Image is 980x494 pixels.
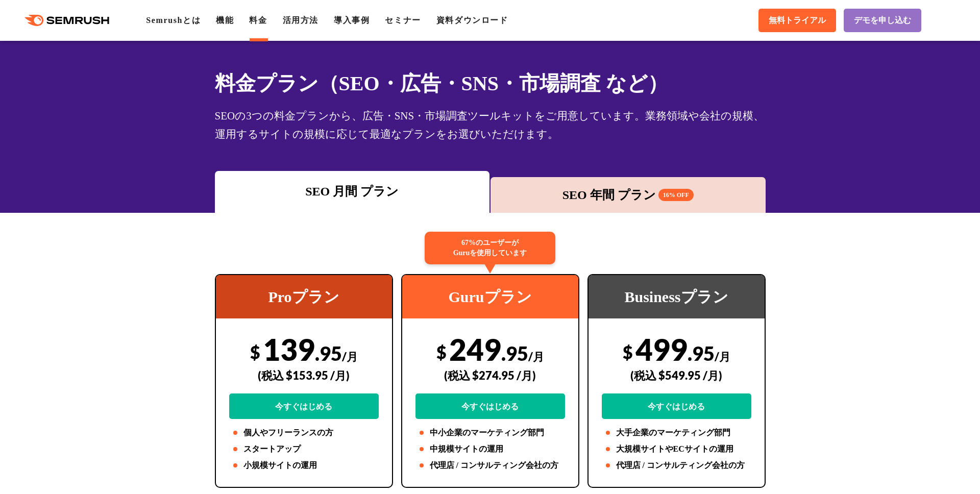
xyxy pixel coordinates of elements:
[402,275,578,318] div: Guruプラン
[844,9,921,32] a: デモを申し込む
[425,232,555,264] div: 67%のユーザーが Guruを使用しています
[602,427,751,439] li: 大手企業のマーケティング部門
[229,331,379,419] div: 139
[602,459,751,472] li: 代理店 / コンサルティング会社の方
[385,16,421,24] a: セミナー
[415,393,565,419] a: 今すぐはじめる
[602,357,751,393] div: (税込 $549.95 /月)
[249,16,267,24] a: 料金
[496,186,761,204] div: SEO 年間 プラン
[216,16,234,24] a: 機能
[342,350,358,363] span: /月
[715,350,730,363] span: /月
[229,443,379,455] li: スタートアップ
[415,331,565,419] div: 249
[769,15,826,26] span: 無料トライアル
[283,16,318,24] a: 活用方法
[688,341,715,365] span: .95
[528,350,544,363] span: /月
[623,341,633,362] span: $
[415,443,565,455] li: 中規模サイトの運用
[220,182,485,201] div: SEO 月間 プラン
[436,16,508,24] a: 資料ダウンロード
[658,189,694,201] span: 16% OFF
[415,459,565,472] li: 代理店 / コンサルティング会社の方
[415,357,565,393] div: (税込 $274.95 /月)
[602,331,751,419] div: 499
[415,427,565,439] li: 中小企業のマーケティング部門
[229,459,379,472] li: 小規模サイトの運用
[589,275,765,318] div: Businessプラン
[216,275,392,318] div: Proプラン
[602,443,751,455] li: 大規模サイトやECサイトの運用
[854,15,911,26] span: デモを申し込む
[229,427,379,439] li: 個人やフリーランスの方
[229,393,379,419] a: 今すぐはじめる
[334,16,370,24] a: 導入事例
[602,393,751,419] a: 今すぐはじめる
[250,341,260,362] span: $
[215,107,766,143] div: SEOの3つの料金プランから、広告・SNS・市場調査ツールキットをご用意しています。業務領域や会社の規模、運用するサイトの規模に応じて最適なプランをお選びいただけます。
[758,9,836,32] a: 無料トライアル
[315,341,342,365] span: .95
[501,341,528,365] span: .95
[229,357,379,393] div: (税込 $153.95 /月)
[436,341,447,362] span: $
[215,68,766,98] h1: 料金プラン（SEO・広告・SNS・市場調査 など）
[146,16,201,24] a: Semrushとは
